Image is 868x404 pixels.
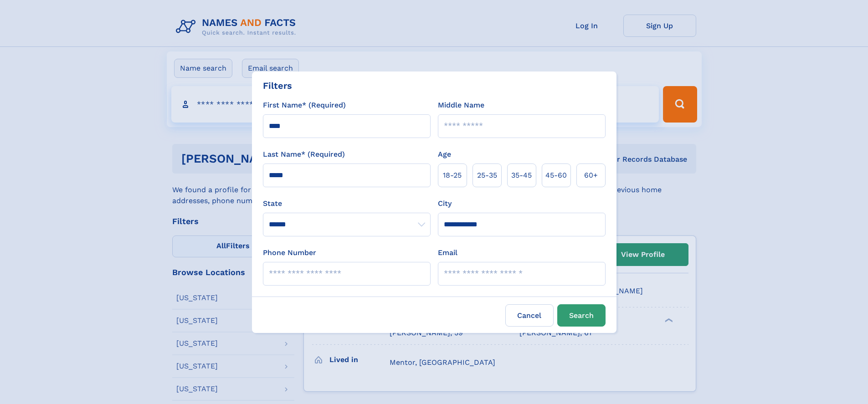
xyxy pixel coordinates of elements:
label: Middle Name [438,100,484,111]
label: Cancel [505,304,554,327]
label: State [263,198,431,209]
button: Search [557,304,606,327]
label: Email [438,247,457,258]
span: 45‑60 [545,170,567,181]
label: City [438,198,452,209]
span: 60+ [584,170,598,181]
span: 18‑25 [443,170,462,181]
div: Filters [263,79,292,92]
span: 25‑35 [477,170,497,181]
label: Phone Number [263,247,316,258]
label: Age [438,149,451,160]
label: First Name* (Required) [263,100,346,111]
span: 35‑45 [511,170,532,181]
label: Last Name* (Required) [263,149,345,160]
